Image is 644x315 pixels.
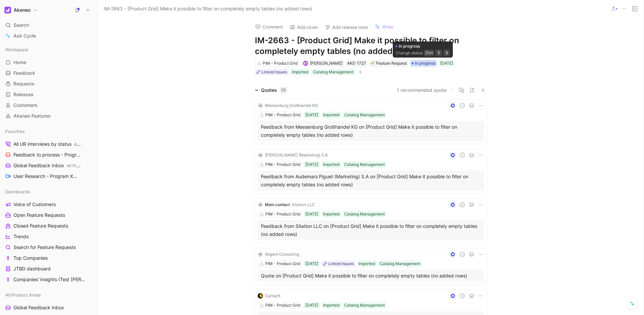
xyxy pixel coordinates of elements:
span: Write [382,24,393,30]
button: View actions [90,141,97,147]
a: User Research - Program XPROGRAM X [3,171,95,181]
a: Home [3,57,95,67]
a: Requests [3,79,95,89]
button: View actions [86,201,93,208]
span: JTBD dashboard [13,265,51,272]
button: Write [372,22,396,31]
button: AkeneoAkeneo [3,5,39,15]
div: T [460,203,465,207]
div: Catalog Management [344,112,385,118]
div: [DATE] [305,211,318,217]
div: PIM - Product Grid [265,260,300,267]
span: · Sitation LLC [290,202,315,207]
span: Home [13,59,26,66]
div: All Product Areas [3,290,95,300]
span: IM-2663 - [Product Grid] Make it possible to filter on completely empty tables (no added rows) [104,5,312,13]
a: Feedback [3,68,95,78]
div: Quotes [261,86,287,94]
div: M [258,103,263,108]
div: Quote on [Product Grid] Make it possible to filter on completely empty tables (no added rows) [261,272,481,280]
span: All Product Areas [67,163,99,168]
span: Feedback to process - Program X [13,151,83,159]
span: Search for Feature Requests [13,244,76,251]
span: Workspace [5,46,29,53]
span: Main contact [265,202,290,207]
span: Favorites [5,128,25,135]
span: Requests [13,80,35,87]
a: Trends [3,232,95,242]
div: [DATE] [440,60,453,67]
div: Imported [323,211,339,217]
div: B [460,104,465,108]
div: Linked Issues [262,69,287,75]
span: Global Feedback Inbox [13,304,64,311]
a: Global Feedback InboxAll Product Areas [3,161,95,171]
span: Voice of Customers [13,201,56,208]
button: View actions [86,304,93,311]
a: Feedback to process - Program X [3,150,95,160]
div: M [258,202,263,207]
button: View actions [91,151,97,158]
button: View actions [86,233,93,240]
div: M [258,152,263,158]
span: In progress [415,60,435,67]
div: PIM - Product Grid [265,211,300,217]
span: User Research - Program X [13,173,81,180]
img: 🌱 [371,61,375,65]
div: Imported [323,112,339,118]
span: Akeneo Features [13,113,51,119]
button: View actions [86,212,93,218]
div: Dashboards [3,187,95,197]
span: Dashboards [5,188,30,195]
div: DashboardsVoice of CustomersOpen Feature RequestsClosed Feature RequestsTrendsSearch for Feature ... [3,187,95,285]
a: JTBD dashboard [3,264,95,274]
a: Open Feature Requests [3,210,95,220]
a: Voice of Customers [3,199,95,209]
div: Feedback from Sitation LLC on [Product Grid] Make it possible to filter on completely empty table... [261,222,481,238]
button: 1 recommended quote [397,86,446,94]
span: Customers [13,102,38,109]
button: Add release note [322,22,371,32]
div: In progress [410,60,437,67]
div: K [460,153,465,157]
a: Companies' insights (Test [PERSON_NAME]) [3,274,95,285]
div: C [460,252,465,257]
a: Releases [3,89,95,100]
button: View actions [89,173,96,180]
div: Catalog Management [344,161,385,168]
div: Workspace [3,45,95,55]
h1: IM-2663 - [Product Grid] Make it possible to filter on completely empty tables (no added rows) [255,35,487,57]
span: Closed Feature Requests [13,223,68,229]
div: Quotes25 [252,86,290,94]
div: Catalog Management [344,302,385,309]
a: Global Feedback Inbox [3,303,95,313]
span: [PERSON_NAME] [310,61,342,66]
div: M [258,252,263,257]
div: Catalog Management [313,69,354,75]
span: Companies' insights (Test [PERSON_NAME]) [13,276,88,283]
span: All UR interviews by status [13,141,82,148]
div: Carhartt [265,293,280,299]
div: Meesenburg Großhandel KG [265,102,318,109]
div: Imported [359,260,375,267]
button: Add cover [287,22,321,32]
span: Feedback [13,70,35,76]
button: View actions [86,223,93,229]
h1: Akeneo [14,7,31,13]
span: All Product Areas [5,292,41,298]
div: Linked Issues [328,260,354,267]
div: PIM - Product Grid [263,60,298,67]
img: Akeneo [4,7,11,13]
button: View actions [88,276,94,283]
button: View actions [86,244,93,251]
div: AKE-1727 [347,60,366,67]
div: Feedback from Meesenburg Großhandel KG on [Product Grid] Make it possible to filter on completely... [261,123,481,139]
div: [DATE] [305,302,318,309]
span: Search [13,21,29,29]
span: Releases [13,91,34,98]
span: Open Feature Requests [13,212,65,218]
div: [DATE] [305,112,318,118]
a: Closed Feature Requests [3,221,95,231]
span: All Product Areas [74,142,106,147]
div: N [460,294,465,298]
